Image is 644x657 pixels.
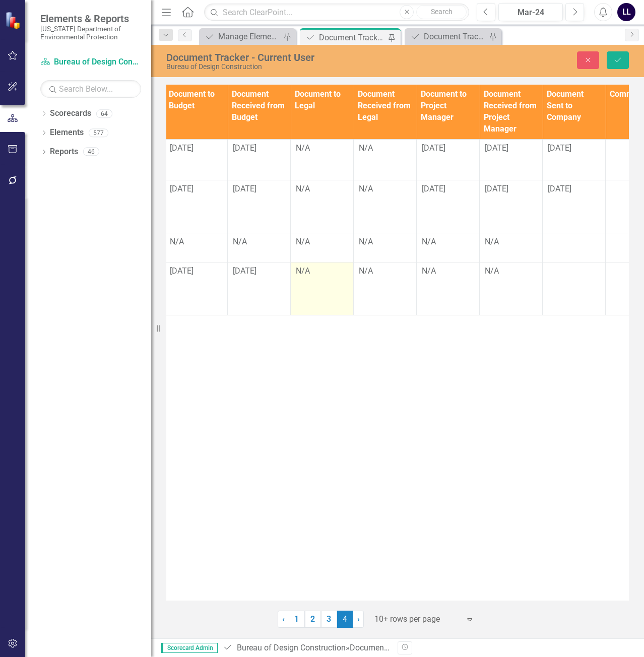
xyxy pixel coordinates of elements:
span: [DATE] [485,184,508,193]
span: [DATE] [170,143,194,153]
span: Search [431,8,453,16]
span: [DATE] [422,184,445,193]
span: Scorecard Admin [161,643,218,653]
div: Document Tracker [424,30,486,43]
div: N/A [359,266,411,277]
a: Document Tracker [407,30,486,43]
a: Elements [50,127,84,139]
span: [DATE] [485,143,508,153]
div: Bureau of Design Construction [166,63,419,71]
a: Reports [50,146,78,158]
a: 3 [321,611,337,628]
span: [DATE] [233,184,256,193]
span: 4 [337,611,353,628]
div: N/A [485,236,537,248]
div: N/A [233,236,285,248]
button: LL [617,3,635,21]
small: [US_STATE] Department of Environmental Protection [40,25,141,41]
span: Elements & Reports [40,13,141,25]
div: N/A [296,183,348,195]
div: N/A [296,266,348,277]
img: ClearPoint Strategy [5,12,23,29]
span: [DATE] [233,143,256,153]
div: Manage Elements [218,30,281,43]
button: Mar-24 [498,3,563,21]
a: Bureau of Design Construction [237,643,346,652]
div: N/A [422,266,474,277]
div: Mar-24 [502,7,559,19]
div: N/A [296,143,348,154]
div: N/A [422,236,474,248]
span: [DATE] [233,266,256,276]
div: N/A [359,143,411,154]
div: Document Tracker - Current User [319,31,385,44]
div: N/A [359,236,411,248]
div: » » [223,642,390,654]
a: Bureau of Design Construction [40,56,141,68]
div: N/A [359,183,411,195]
a: 2 [305,611,321,628]
div: 46 [83,148,99,156]
span: [DATE] [548,184,571,193]
div: 64 [96,109,112,118]
div: N/A [485,266,537,277]
div: 577 [89,128,108,137]
input: Search ClearPoint... [204,4,469,21]
a: Manage Elements [202,30,281,43]
span: [DATE] [422,143,445,153]
span: [DATE] [170,184,194,193]
span: [DATE] [548,143,571,153]
a: Documents [350,643,391,652]
span: › [357,614,360,624]
div: N/A [296,236,348,248]
div: Document Tracker - Current User [166,52,419,63]
a: 1 [289,611,305,628]
span: [DATE] [170,266,194,276]
input: Search Below... [40,80,141,98]
div: N/A [170,236,222,248]
a: Scorecards [50,108,91,119]
span: ‹ [282,614,285,624]
button: Search [416,5,467,19]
